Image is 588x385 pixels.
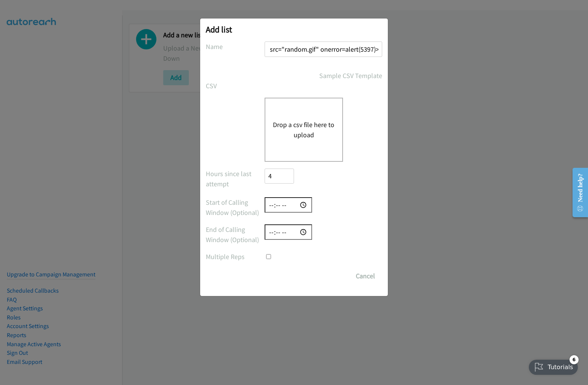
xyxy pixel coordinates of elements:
label: Hours since last attempt [206,169,265,189]
label: CSV [206,81,265,91]
label: Multiple Reps [206,252,265,262]
label: Start of Calling Window (Optional) [206,197,265,218]
h2: Add list [206,24,382,35]
iframe: Checklist [524,352,582,379]
button: Drop a csv file here to upload [273,120,335,140]
label: End of Calling Window (Optional) [206,224,265,245]
button: Cancel [349,268,382,284]
label: Name [206,41,265,52]
a: Sample CSV Template [319,71,382,81]
iframe: Resource Center [566,163,588,222]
